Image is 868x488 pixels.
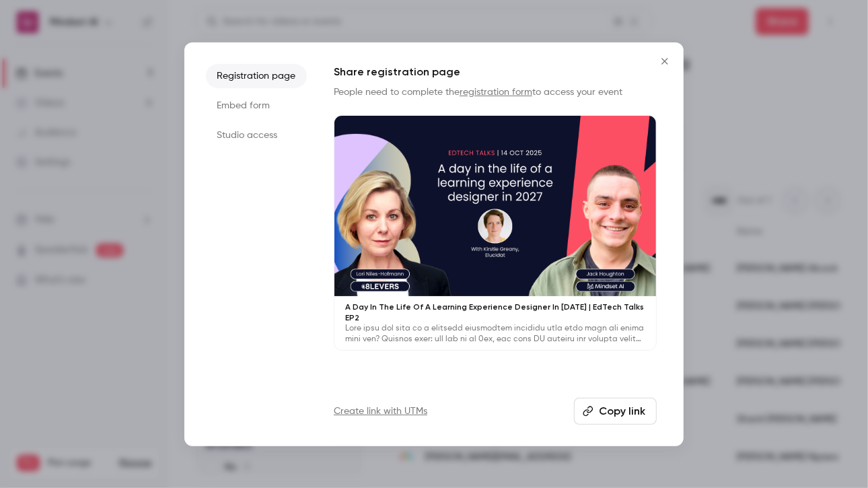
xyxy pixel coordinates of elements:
[334,405,427,418] a: Create link with UTMs
[334,115,657,351] a: A Day In The Life Of A Learning Experience Designer In [DATE] | EdTech Talks EP2Lore ipsu dol sit...
[651,48,678,75] button: Close
[345,302,645,323] p: A Day In The Life Of A Learning Experience Designer In [DATE] | EdTech Talks EP2
[206,123,307,147] li: Studio access
[345,323,645,345] p: Lore ipsu dol sita co a elitsedd eiusmodtem incididu utla etdo magn ali enima mini ven? Quisnos e...
[206,94,307,118] li: Embed form
[206,64,307,88] li: Registration page
[334,64,657,80] h1: Share registration page
[334,85,657,99] p: People need to complete the to access your event
[460,88,532,97] a: registration form
[574,398,657,425] button: Copy link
